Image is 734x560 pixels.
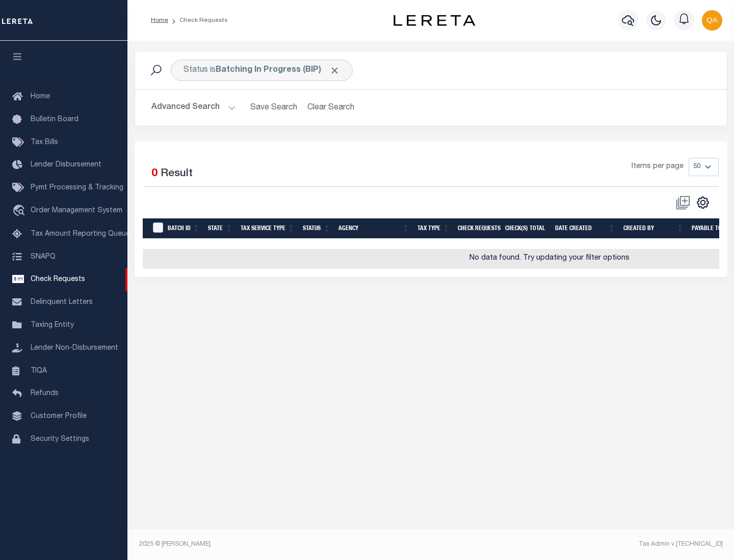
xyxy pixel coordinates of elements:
th: Agency: activate to sort column ascending [334,218,413,239]
span: Security Settings [31,436,89,443]
span: Refunds [31,390,59,397]
span: Home [31,93,50,100]
div: Tax Admin v.[TECHNICAL_ID] [438,540,723,549]
img: logo-dark.svg [394,15,475,26]
span: Check Requests [31,276,85,283]
span: Click to Remove [329,65,340,76]
span: Bulletin Board [31,116,78,123]
button: Advanced Search [151,98,236,118]
span: Customer Profile [31,413,87,420]
span: Lender Non-Disbursement [31,345,118,352]
th: Check Requests [454,218,501,239]
label: Result [161,166,193,182]
i: travel_explore [12,205,29,218]
span: Order Management System [31,207,122,214]
span: Tax Amount Reporting Queue [31,231,130,238]
th: Check(s) Total [501,218,551,239]
span: Delinquent Letters [31,299,93,306]
th: Status: activate to sort column ascending [299,218,334,239]
span: Items per page [632,161,684,173]
th: Date Created: activate to sort column ascending [551,218,619,239]
div: Status is [171,60,353,81]
button: Clear Search [303,98,359,118]
span: Taxing Entity [31,322,74,329]
span: Pymt Processing & Tracking [31,184,123,191]
th: Tax Service Type: activate to sort column ascending [237,218,299,239]
img: svg+xml;base64,PHN2ZyB4bWxucz0iaHR0cDovL3d3dy53My5vcmcvMjAwMC9zdmciIHBvaW50ZXItZXZlbnRzPSJub25lIi... [702,10,722,31]
span: TIQA [31,367,47,374]
li: Check Requests [168,16,228,25]
span: Lender Disbursement [31,161,101,169]
div: 2025 © [PERSON_NAME]. [132,540,431,549]
span: 0 [151,169,158,179]
span: Tax Bills [31,139,58,146]
button: Save Search [244,98,303,118]
th: Tax Type: activate to sort column ascending [413,218,454,239]
b: Batching In Progress (BIP) [216,66,340,74]
a: Home [151,17,168,23]
th: State: activate to sort column ascending [204,218,237,239]
th: Created By: activate to sort column ascending [619,218,688,239]
span: SNAPQ [31,253,56,260]
th: Batch Id: activate to sort column ascending [164,218,204,239]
